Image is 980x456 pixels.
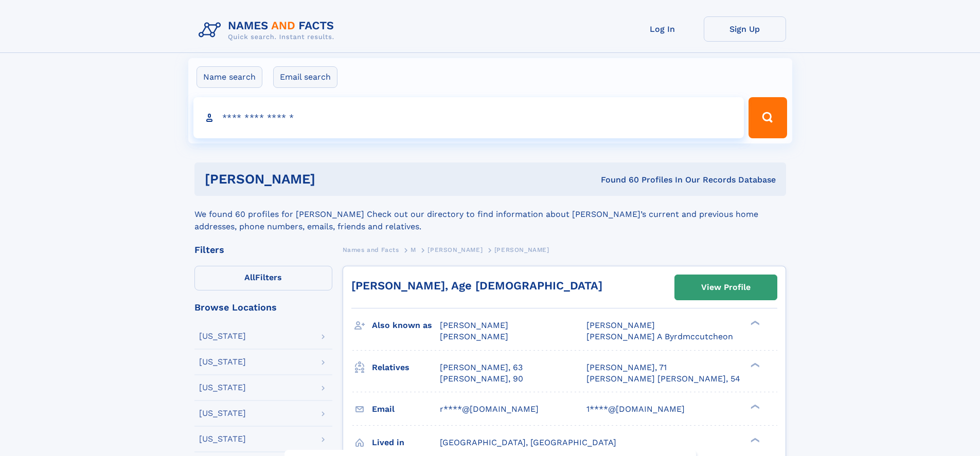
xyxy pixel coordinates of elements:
div: ❯ [748,361,760,368]
span: [PERSON_NAME] [586,320,655,330]
a: [PERSON_NAME], 71 [586,362,667,373]
div: [US_STATE] [199,409,246,417]
h1: [PERSON_NAME] [205,173,458,186]
h3: Relatives [372,359,440,376]
a: Log In [621,16,704,42]
div: Found 60 Profiles In Our Records Database [458,174,776,186]
div: We found 60 profiles for [PERSON_NAME] Check out our directory to find information about [PERSON_... [194,196,786,233]
a: View Profile [675,275,777,300]
div: Filters [194,245,332,254]
span: All [244,272,255,282]
label: Filters [194,266,332,290]
span: [PERSON_NAME] [440,320,508,330]
span: [PERSON_NAME] A Byrdmccutcheon [586,332,733,341]
h3: Lived in [372,434,440,451]
div: ❯ [748,436,760,443]
span: [PERSON_NAME] [427,246,483,253]
span: [GEOGRAPHIC_DATA], [GEOGRAPHIC_DATA] [440,437,616,447]
div: [US_STATE] [199,332,246,340]
div: Browse Locations [194,303,332,312]
label: Email search [273,66,337,88]
div: View Profile [701,276,751,299]
h3: Email [372,400,440,418]
a: Sign Up [704,16,786,42]
a: [PERSON_NAME], 63 [440,362,523,373]
a: Names and Facts [343,243,399,256]
label: Name search [197,66,262,88]
div: [US_STATE] [199,384,246,392]
a: M [411,243,416,256]
h3: Also known as [372,317,440,334]
a: [PERSON_NAME] [427,243,483,256]
div: [US_STATE] [199,435,246,443]
span: [PERSON_NAME] [440,332,508,341]
span: [PERSON_NAME] [494,246,549,253]
button: Search Button [749,97,787,138]
a: [PERSON_NAME] [PERSON_NAME], 54 [586,373,740,385]
a: [PERSON_NAME], Age [DEMOGRAPHIC_DATA] [351,279,602,292]
div: ❯ [748,403,760,410]
span: M [411,246,416,253]
div: ❯ [748,320,760,326]
input: search input [193,97,744,138]
img: Logo Names and Facts [194,16,343,44]
div: [US_STATE] [199,358,246,366]
a: [PERSON_NAME], 90 [440,373,523,385]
